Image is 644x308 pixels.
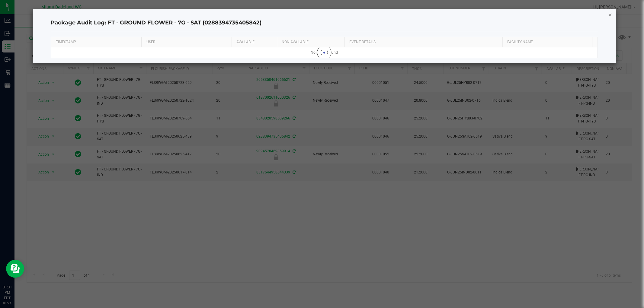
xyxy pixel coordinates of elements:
th: TIMESTAMP [51,37,141,47]
th: Facility Name [502,37,593,47]
h4: Package Audit Log: FT - GROUND FLOWER - 7G - SAT (0288394735405842) [51,19,598,27]
th: EVENT DETAILS [344,37,502,47]
th: AVAILABLE [232,37,277,47]
th: USER [141,37,232,47]
iframe: Resource center [6,260,24,278]
th: NON AVAILABLE [277,37,344,47]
